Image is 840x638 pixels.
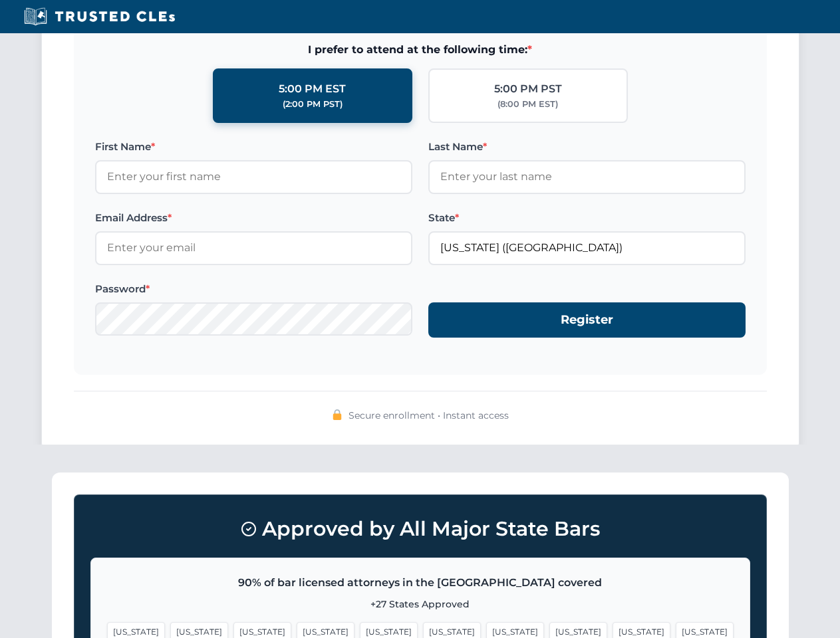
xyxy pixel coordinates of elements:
[428,302,746,338] button: Register
[107,574,734,591] p: 90% of bar licensed attorneys in the [GEOGRAPHIC_DATA] covered
[95,41,746,58] span: I prefer to attend at the following time:
[90,511,750,547] h3: Approved by All Major State Bars
[95,281,412,297] label: Password
[428,210,746,226] label: State
[95,210,412,226] label: Email Address
[494,80,562,98] div: 5:00 PM PST
[95,160,412,193] input: Enter your first name
[20,7,179,27] img: Trusted CLEs
[107,597,734,611] p: +27 States Approved
[428,231,746,265] input: Florida (FL)
[428,139,746,155] label: Last Name
[279,80,346,98] div: 5:00 PM EST
[428,160,746,193] input: Enter your last name
[95,231,412,265] input: Enter your email
[497,98,558,111] div: (8:00 PM EST)
[349,408,509,423] span: Secure enrollment • Instant access
[95,139,412,155] label: First Name
[283,98,343,111] div: (2:00 PM PST)
[332,409,343,420] img: 🔒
